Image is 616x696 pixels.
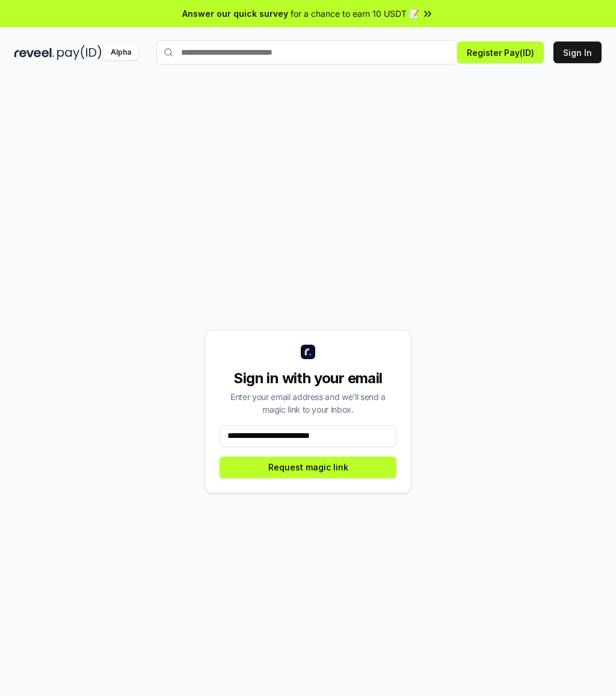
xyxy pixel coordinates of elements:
[57,45,102,60] img: pay_id
[457,42,544,63] button: Register Pay(ID)
[301,345,315,359] img: logo_small
[104,45,138,60] div: Alpha
[553,42,602,63] button: Sign In
[220,457,396,478] button: Request magic link
[182,7,288,20] span: Answer our quick survey
[220,369,396,388] div: Sign in with your email
[291,7,419,20] span: for a chance to earn 10 USDT 📝
[14,45,55,60] img: reveel_dark
[220,390,396,416] div: Enter your email address and we’ll send a magic link to your inbox.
